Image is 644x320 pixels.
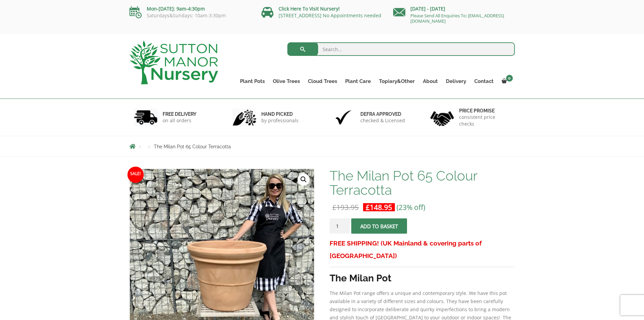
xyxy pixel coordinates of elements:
[163,117,196,124] p: on all orders
[129,13,251,18] p: Saturdays&Sundays: 10am-3:30pm
[470,77,498,86] a: Contact
[397,202,425,212] span: (23% off)
[134,109,158,126] img: 1.jpg
[366,202,392,212] bdi: 148.95
[366,202,370,212] span: £
[279,12,381,19] a: [STREET_ADDRESS] No Appointments needed
[304,77,341,86] a: Cloud Trees
[287,42,515,56] input: Search...
[330,169,515,197] h1: The Milan Pot 65 Colour Terracotta
[375,77,419,86] a: Topiary&Other
[419,77,442,86] a: About
[459,114,510,127] p: consistent price checks
[506,75,513,82] span: 0
[297,173,310,186] a: View full-screen image gallery
[233,109,256,126] img: 2.jpg
[360,117,405,124] p: checked & Licensed
[129,144,515,149] nav: Breadcrumbs
[459,108,510,114] h6: Price promise
[393,5,515,13] p: [DATE] - [DATE]
[332,202,359,212] bdi: 193.95
[410,13,504,24] a: Please Send All Enquiries To: [EMAIL_ADDRESS][DOMAIN_NAME]
[330,218,350,234] input: Product quantity
[279,5,340,12] a: Click Here To Visit Nursery!
[269,77,304,86] a: Olive Trees
[163,111,196,117] h6: FREE DELIVERY
[330,273,391,284] strong: The Milan Pot
[129,41,218,84] img: logo
[430,107,454,128] img: 4.jpg
[442,77,470,86] a: Delivery
[330,237,515,262] h3: FREE SHIPPING! (UK Mainland & covering parts of [GEOGRAPHIC_DATA])
[261,117,299,124] p: by professionals
[236,77,269,86] a: Plant Pots
[261,111,299,117] h6: hand picked
[129,5,251,13] p: Mon-[DATE]: 9am-4:30pm
[127,167,144,183] span: Sale!
[341,77,375,86] a: Plant Care
[154,144,231,149] span: The Milan Pot 65 Colour Terracotta
[360,111,405,117] h6: Defra approved
[498,77,515,86] a: 0
[351,218,407,234] button: Add to basket
[332,202,336,212] span: £
[332,109,355,126] img: 3.jpg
